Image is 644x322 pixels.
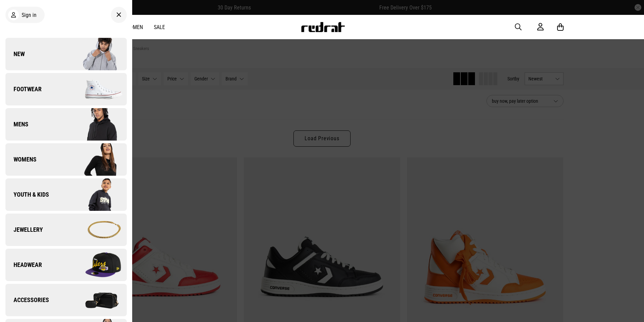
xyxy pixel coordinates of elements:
[125,24,143,30] a: Women
[5,120,28,128] span: Mens
[5,296,49,304] span: Accessories
[5,38,127,70] a: New Company
[66,213,126,247] img: Company
[66,107,126,141] img: Company
[5,108,127,141] a: Mens Company
[5,284,127,316] a: Accessories Company
[5,261,42,269] span: Headwear
[66,283,126,317] img: Company
[66,37,126,71] img: Company
[66,248,126,282] img: Company
[5,50,25,58] span: New
[66,143,126,176] img: Company
[5,214,127,246] a: Jewellery Company
[154,24,165,30] a: Sale
[5,249,127,281] a: Headwear Company
[22,12,37,18] span: Sign in
[5,85,42,93] span: Footwear
[5,191,49,199] span: Youth & Kids
[301,22,345,32] img: Redrat logo
[66,72,126,106] img: Company
[5,178,127,211] a: Youth & Kids Company
[5,155,37,164] span: Womens
[66,178,126,212] img: Company
[5,226,43,234] span: Jewellery
[5,143,127,176] a: Womens Company
[5,73,127,105] a: Footwear Company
